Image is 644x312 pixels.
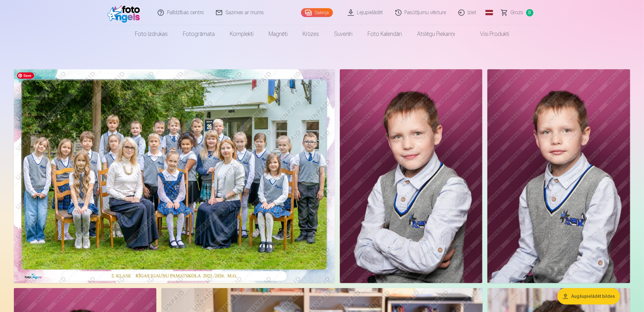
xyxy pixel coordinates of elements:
[462,25,517,43] a: Visi produkti
[295,25,327,43] a: Krūzes
[360,25,409,43] a: Foto kalendāri
[511,9,524,16] span: Grozs
[222,25,261,43] a: Komplekti
[301,8,333,17] a: Galerija
[175,25,222,43] a: Fotogrāmata
[557,288,620,304] button: Augšupielādēt bildes
[17,72,34,79] span: Save
[107,3,143,23] img: /fa1
[409,25,462,43] a: Atslēgu piekariņi
[327,25,360,43] a: Suvenīri
[261,25,295,43] a: Magnēti
[526,9,533,16] span: 0
[127,25,175,43] a: Foto izdrukas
